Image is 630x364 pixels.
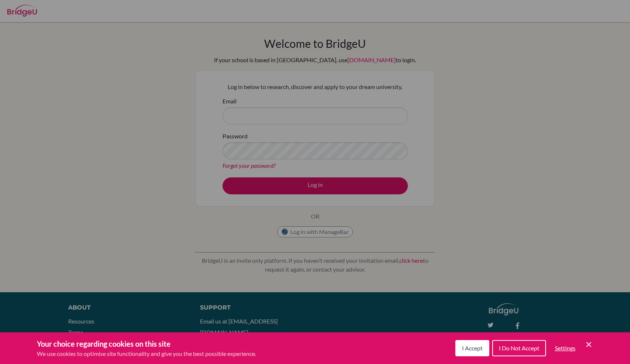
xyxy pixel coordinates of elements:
button: Save and close [584,340,593,349]
span: Settings [555,344,575,351]
button: I Accept [455,340,489,356]
span: I Do Not Accept [499,344,539,351]
h3: Your choice regarding cookies on this site [37,338,256,349]
button: Settings [549,341,581,356]
span: I Accept [462,344,483,351]
button: I Do Not Accept [492,340,546,356]
p: We use cookies to optimise site functionality and give you the best possible experience. [37,349,256,358]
